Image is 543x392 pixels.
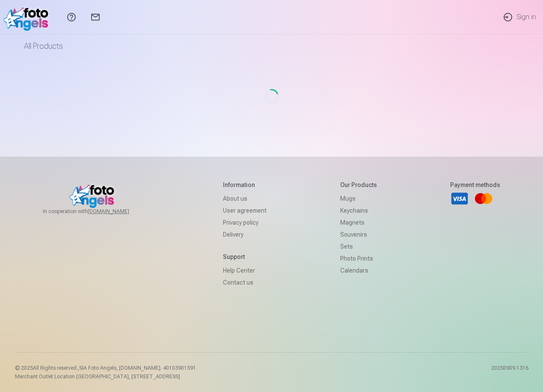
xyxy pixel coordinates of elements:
[223,217,267,229] a: Privacy policy
[340,205,377,217] a: Keychains
[340,264,377,276] a: Calendars
[79,365,196,371] span: SIA Foto Angels, [DOMAIN_NAME]. 40103901591
[450,189,469,208] a: Visa
[223,264,267,276] a: Help Center
[88,208,150,215] a: [DOMAIN_NAME]
[450,181,500,189] h5: Payment methods
[491,365,528,380] p: 20250909.1316
[43,208,150,215] span: In cooperation with
[223,193,267,205] a: About us
[340,181,377,189] h5: Our products
[223,252,267,261] h5: Support
[3,3,53,31] img: /v1
[223,276,267,288] a: Contact us
[340,217,377,229] a: Magnets
[223,229,267,241] a: Delivery
[15,365,196,371] p: © 2025 All Rights reserved. ,
[340,252,377,264] a: Photo prints
[223,205,267,217] a: User agreement
[474,189,493,208] a: Mastercard
[223,181,267,189] h5: Information
[15,373,196,380] p: Merchant Outlet Location [GEOGRAPHIC_DATA], [STREET_ADDRESS]
[340,229,377,241] a: Souvenirs
[340,193,377,205] a: Mugs
[340,241,377,252] a: Sets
